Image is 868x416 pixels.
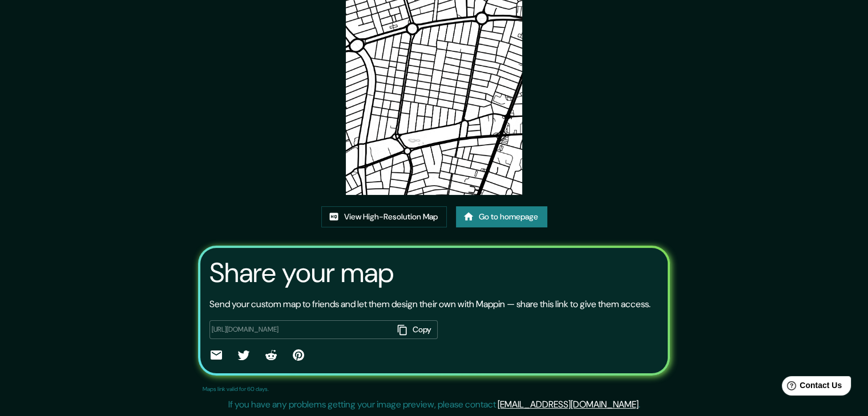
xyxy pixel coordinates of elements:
button: Copy [393,320,438,339]
p: Send your custom map to friends and let them design their own with Mappin — share this link to gi... [209,297,651,311]
a: View High-Resolution Map [321,206,447,227]
p: Maps link valid for 60 days. [203,385,269,393]
h3: Share your map [209,257,394,289]
a: [EMAIL_ADDRESS][DOMAIN_NAME] [498,398,639,410]
a: Go to homepage [456,206,547,227]
iframe: Help widget launcher [766,372,855,403]
p: If you have any problems getting your image preview, please contact . [228,398,640,411]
